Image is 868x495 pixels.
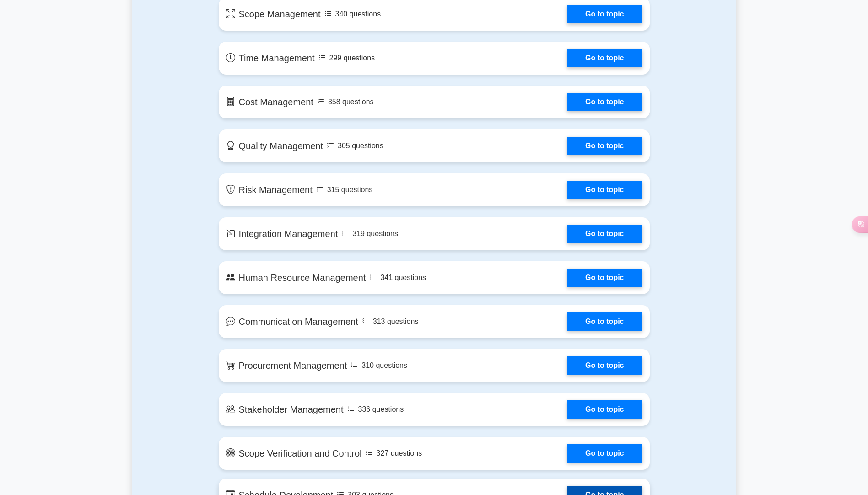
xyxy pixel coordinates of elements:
[567,225,642,243] a: Go to topic
[567,137,642,155] a: Go to topic
[567,93,642,111] a: Go to topic
[567,312,642,331] a: Go to topic
[567,5,642,23] a: Go to topic
[567,49,642,67] a: Go to topic
[567,269,642,287] a: Go to topic
[567,181,642,199] a: Go to topic
[567,400,642,419] a: Go to topic
[567,356,642,375] a: Go to topic
[567,444,642,463] a: Go to topic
